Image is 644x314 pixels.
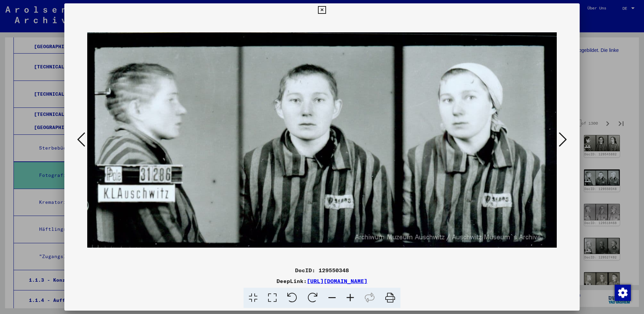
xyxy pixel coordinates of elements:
[87,17,557,263] img: 001.jpg
[307,278,367,284] a: [URL][DOMAIN_NAME]
[615,285,631,301] img: Zustimmung ändern
[614,284,631,301] div: Zustimmung ändern
[64,266,580,274] div: DocID: 129550348
[64,277,580,285] div: DeepLink:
